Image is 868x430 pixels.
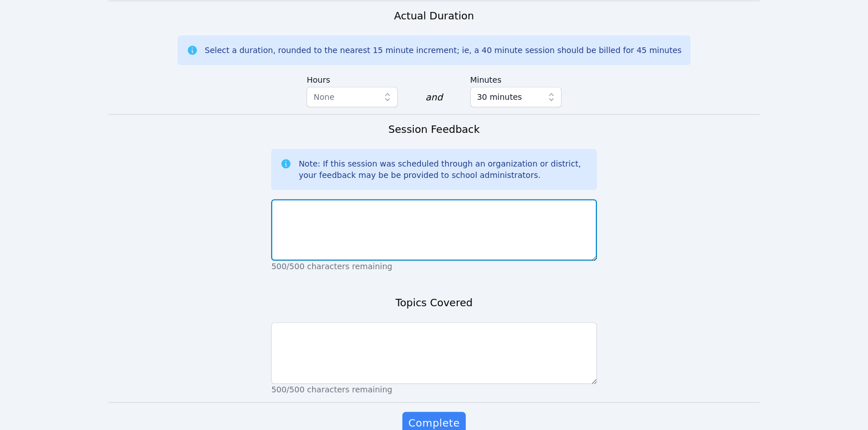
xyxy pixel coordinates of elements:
[271,384,596,395] p: 500/500 characters remaining
[298,158,587,181] div: Note: If this session was scheduled through an organization or district, your feedback may be be ...
[205,44,681,56] div: Select a duration, rounded to the nearest 15 minute increment; ie, a 40 minute session should be ...
[470,87,562,107] button: 30 minutes
[425,91,442,104] div: and
[477,90,522,104] span: 30 minutes
[306,87,398,107] button: None
[388,121,479,137] h3: Session Feedback
[313,92,334,102] span: None
[470,70,562,87] label: Minutes
[395,295,473,311] h3: Topics Covered
[394,8,474,24] h3: Actual Duration
[306,70,398,87] label: Hours
[271,261,596,272] p: 500/500 characters remaining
